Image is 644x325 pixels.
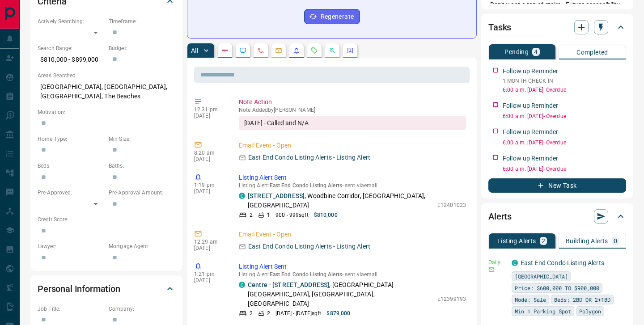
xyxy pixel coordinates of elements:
div: Tasks [488,17,626,38]
p: East End Condo Listing Alerts - Listing Alert [248,242,370,251]
p: 6:00 a.m. [DATE] - Overdue [503,165,626,173]
p: Daily [488,258,506,266]
span: [GEOGRAPHIC_DATA] [515,272,568,281]
p: Motivation: [38,108,175,116]
a: [STREET_ADDRESS] [248,192,305,199]
p: 2 [267,309,270,317]
p: 1:19 pm [194,182,225,188]
p: E12401023 [437,201,466,209]
p: Follow up Reminder [503,101,558,110]
p: Listing Alerts [497,238,536,244]
p: 1:21 pm [194,271,225,277]
div: Personal Information [38,278,175,300]
p: East End Condo Listing Alerts - Listing Alert [248,153,370,162]
p: [DATE] - [DATE] sqft [275,309,321,317]
svg: Listing Alerts [293,47,300,54]
a: East End Condo Listing Alerts [521,259,604,266]
p: Follow up Reminder [503,67,558,76]
p: Pre-Approval Amount: [109,189,175,197]
p: Search Range: [38,44,104,52]
svg: Email [488,266,495,273]
p: 2 [250,211,253,219]
span: Mode: Sale [515,295,546,304]
svg: Notes [221,47,229,54]
p: 12:29 am [194,239,225,245]
p: Credit Score: [38,215,175,224]
p: Note Action [239,97,466,107]
p: Home Type: [38,135,104,143]
p: 6:00 a.m. [DATE] - Overdue [503,86,626,94]
p: Email Event - Open [239,230,466,239]
p: 2 [250,309,253,317]
h2: Personal Information [38,282,120,296]
p: All [191,47,198,54]
span: Price: $600,000 TO $900,000 [515,283,599,292]
p: 2 [542,238,545,244]
h2: Tasks [488,20,511,34]
p: $879,000 [326,309,350,317]
p: Building Alerts [566,238,608,244]
svg: Agent Actions [347,47,354,54]
p: 4 [534,49,538,55]
p: Timeframe: [109,17,175,25]
p: [GEOGRAPHIC_DATA], [GEOGRAPHIC_DATA], [GEOGRAPHIC_DATA], The Beaches [38,80,175,104]
span: Beds: 2BD OR 2+1BD [554,295,610,304]
svg: Calls [257,47,264,54]
p: Pre-Approved: [38,189,104,197]
p: Pending [504,49,529,55]
p: [DATE] [194,245,225,251]
span: Min 1 Parking Spot [515,307,571,316]
p: 0 [614,238,617,244]
p: Listing Alert Sent [239,262,466,271]
svg: Requests [311,47,318,54]
div: condos.ca [239,193,245,199]
a: Centre - [STREET_ADDRESS] [248,281,329,288]
p: 12:31 pm [194,106,225,113]
p: [DATE] [194,113,225,119]
p: Job Title: [38,305,104,313]
p: Budget: [109,44,175,52]
p: [DATE] [194,277,225,283]
p: Company: [109,305,175,313]
p: 1 MONTH CHECK IN [503,77,626,85]
p: , [GEOGRAPHIC_DATA]-[GEOGRAPHIC_DATA], [GEOGRAPHIC_DATA], [GEOGRAPHIC_DATA] [248,280,433,308]
div: Alerts [488,206,626,227]
p: Actively Searching: [38,17,104,25]
p: $810,000 - $899,000 [38,52,104,67]
p: Follow up Reminder [503,127,558,137]
p: Email Event - Open [239,141,466,150]
p: [DATE] [194,188,225,194]
span: East End Condo Listing Alerts [270,182,342,189]
p: Baths: [109,162,175,170]
svg: Opportunities [329,47,336,54]
p: Follow up Reminder [503,154,558,163]
p: Note Added by [PERSON_NAME] [239,107,466,113]
svg: Emails [275,47,282,54]
p: Areas Searched: [38,72,175,80]
p: E12399193 [437,295,466,303]
p: 6:00 a.m. [DATE] - Overdue [503,112,626,120]
p: [DATE] [194,156,225,162]
div: condos.ca [239,282,245,288]
p: Min Size: [109,135,175,143]
p: 1 [267,211,270,219]
span: Polygon [579,307,601,316]
p: Listing Alert : - sent via email [239,271,466,278]
div: [DATE] - Called and N/A [239,116,466,130]
p: Listing Alert : - sent via email [239,182,466,189]
p: 900 - 999 sqft [275,211,308,219]
svg: Lead Browsing Activity [239,47,246,54]
p: Listing Alert Sent [239,173,466,182]
span: East End Condo Listing Alerts [270,271,342,278]
p: 8:20 am [194,150,225,156]
div: condos.ca [512,260,518,266]
button: Regenerate [304,9,360,24]
p: $810,000 [314,211,338,219]
p: Completed [576,49,608,55]
p: Mortgage Agent: [109,242,175,250]
h2: Alerts [488,209,512,224]
p: , Woodbine Corridor, [GEOGRAPHIC_DATA], [GEOGRAPHIC_DATA] [248,191,433,210]
button: New Task [488,178,626,193]
p: Beds: [38,162,104,170]
p: Lawyer: [38,242,104,250]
